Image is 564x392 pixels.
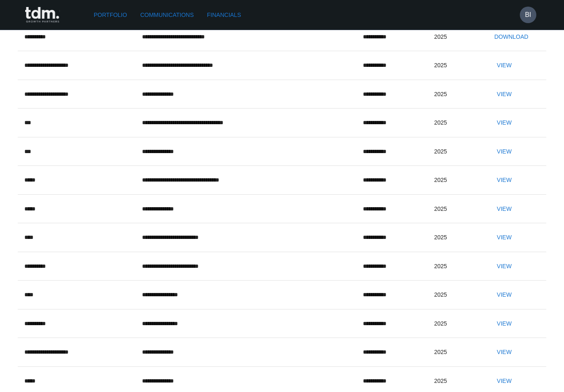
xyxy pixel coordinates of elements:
td: 2025 [427,223,484,252]
td: 2025 [427,22,484,51]
button: View [491,201,517,217]
button: View [491,115,517,130]
td: 2025 [427,281,484,309]
button: View [491,287,517,302]
td: 2025 [427,309,484,338]
td: 2025 [427,109,484,137]
button: View [491,172,517,188]
td: 2025 [427,137,484,166]
button: View [491,58,517,73]
a: Financials [204,7,244,23]
button: View [491,144,517,159]
button: Download [491,29,531,45]
td: 2025 [427,166,484,195]
button: View [491,87,517,102]
a: Portfolio [90,7,130,23]
a: Communications [137,7,197,23]
h6: BI [525,10,531,20]
td: 2025 [427,80,484,109]
button: View [491,259,517,274]
td: 2025 [427,252,484,281]
button: BI [520,7,536,23]
button: View [491,316,517,331]
button: View [491,373,517,389]
button: View [491,345,517,360]
td: 2025 [427,51,484,80]
button: View [491,230,517,245]
td: 2025 [427,194,484,223]
td: 2025 [427,338,484,367]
